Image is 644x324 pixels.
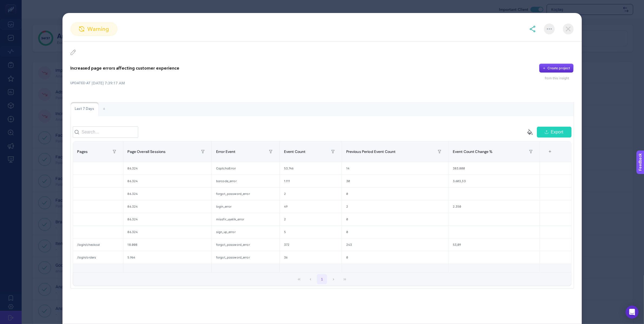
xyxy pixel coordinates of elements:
input: Search... [73,126,138,138]
div: 2.350 [448,200,540,213]
div: login_error [212,200,279,213]
span: UPDATED AT [71,81,91,85]
div: forgot_password_error [212,251,279,264]
span: Previous Period Event Count [346,149,396,154]
img: More options [547,28,552,30]
div: 30 [342,175,448,187]
span: Error Event [216,149,236,154]
div: 243 [342,238,448,251]
time: [DATE] 7:39:17 AM [92,80,125,86]
div: Last 7 Days [71,102,99,116]
div: 2 [280,188,342,200]
span: Event Count Change % [453,149,493,154]
button: 1 [317,274,327,284]
div: 0 [342,226,448,238]
button: Create project [539,64,574,73]
span: Event Count [284,149,306,154]
div: 49 [280,200,342,213]
div: Create project [547,66,570,70]
div: + [545,146,555,158]
img: close-dialog [563,24,574,34]
div: 5.964 [123,251,212,264]
div: 1.111 [280,175,342,187]
div: /login/orders [73,251,123,264]
div: 86.324 [123,188,212,200]
div: Open Intercom Messenger [626,306,639,319]
div: 5 [280,226,342,238]
img: share [529,26,536,32]
div: 86.324 [123,200,212,213]
div: 0 [342,251,448,264]
div: 18.008 [123,238,212,251]
div: 383.800 [448,162,540,175]
div: 14 [342,162,448,175]
span: warning [87,25,109,33]
div: 6 items selected [544,146,549,158]
div: forgot_password_error [212,238,279,251]
div: forgot_password_error [212,188,279,200]
div: 3.603,33 [448,175,540,187]
div: 53,09 [448,238,540,251]
div: 0 [342,188,448,200]
span: Pages [77,149,88,154]
div: 0 [342,213,448,225]
div: 2 [280,213,342,225]
div: 86.324 [123,175,212,187]
span: Page Overall Sessions [128,149,166,154]
div: 36 [280,251,342,264]
div: sign_up_error [212,226,279,238]
img: edit insight [71,50,76,55]
div: 53.746 [280,162,342,175]
img: warning [79,26,84,32]
div: 2 [342,200,448,213]
button: Export [537,127,572,138]
span: Feedback [3,2,21,6]
div: 86.324 [123,213,212,225]
p: Increased page errors affecting customer experience [71,65,180,71]
div: /login/checkout [73,238,123,251]
div: 86.324 [123,226,212,238]
span: Export [551,129,563,135]
div: + [99,102,110,116]
div: 372 [280,238,342,251]
div: from this insight [545,76,573,80]
div: 86.324 [123,162,212,175]
div: barcode_error [212,175,279,187]
div: CaptchaError [212,162,279,175]
div: misafir_uyelik_error [212,213,279,225]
